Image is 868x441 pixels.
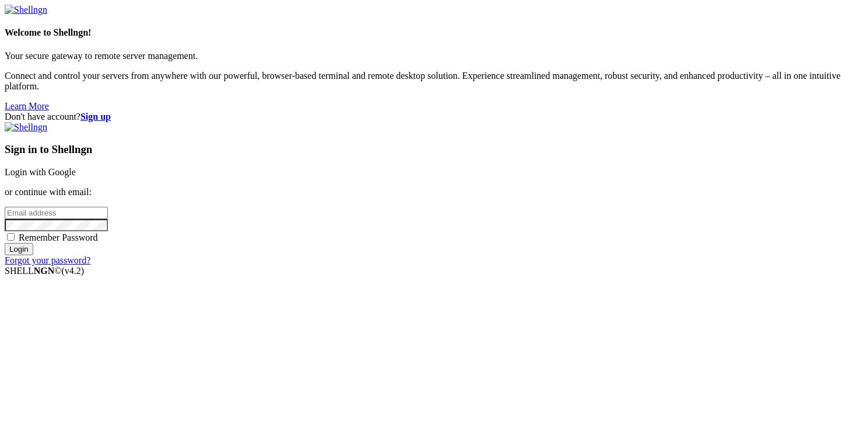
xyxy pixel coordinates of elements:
[5,122,47,133] img: Shellngn
[7,233,15,241] input: Remember Password
[5,112,863,122] div: Don't have account?
[5,207,108,219] input: Email address
[5,5,47,15] img: Shellngn
[5,27,863,38] h4: Welcome to Shellngn!
[5,243,33,255] input: Login
[34,266,55,276] b: NGN
[19,232,98,242] span: Remember Password
[5,255,90,265] a: Forgot your password?
[62,266,85,276] span: 4.2.0
[5,71,863,92] p: Connect and control your servers from anywhere with our powerful, browser-based terminal and remo...
[5,167,76,177] a: Login with Google
[80,112,111,121] a: Sign up
[5,143,863,156] h3: Sign in to Shellngn
[5,101,49,111] a: Learn More
[5,266,84,276] span: SHELL ©
[5,51,863,61] p: Your secure gateway to remote server management.
[5,187,863,197] p: or continue with email:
